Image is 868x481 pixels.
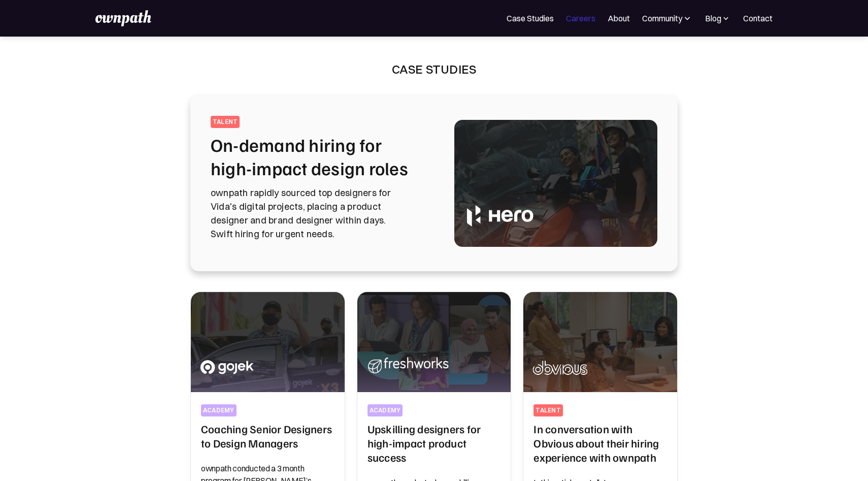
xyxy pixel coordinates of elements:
div: academy [203,406,235,414]
h2: Upskilling designers for high-impact product success [368,422,501,464]
img: In conversation with Obvious about their hiring experience with ownpath [523,292,677,392]
a: About [608,12,630,24]
p: ownpath rapidly sourced top designers for Vida's digital projects, placing a product designer and... [211,186,430,241]
h2: On-demand hiring for high-impact design roles [211,133,430,180]
div: talent [213,118,238,126]
div: Academy [370,406,401,414]
div: Blog [705,12,731,24]
div: talent [536,406,560,414]
a: Careers [566,12,595,24]
img: Upskilling designers for high-impact product success [357,292,511,392]
h2: In conversation with Obvious about their hiring experience with ownpath [533,422,667,464]
div: Community [642,12,692,24]
a: talentOn-demand hiring for high-impact design rolesownpath rapidly sourced top designers for Vida... [211,116,657,251]
h2: Coaching Senior Designers to Design Managers [201,422,335,450]
div: Community [642,12,682,24]
div: Case Studies [392,61,477,77]
img: Coaching Senior Designers to Design Managers [191,292,345,392]
div: Blog [705,12,721,24]
a: Contact [743,12,773,24]
a: Case Studies [507,12,554,24]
